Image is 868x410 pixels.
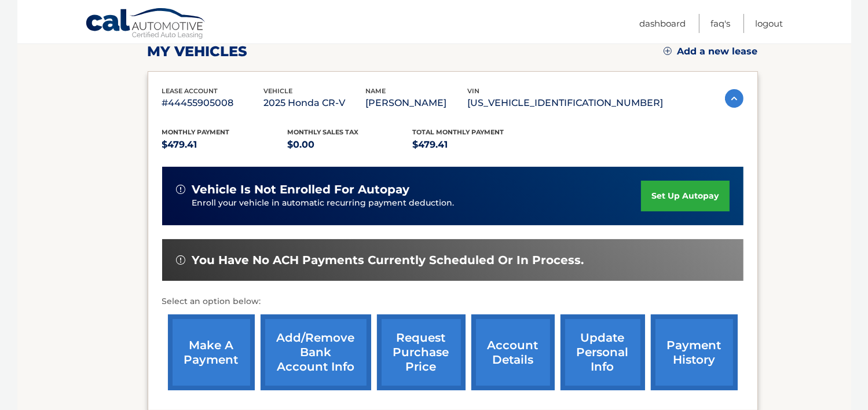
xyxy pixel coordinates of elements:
[162,128,230,136] span: Monthly Payment
[756,14,783,33] a: Logout
[377,314,466,390] a: request purchase price
[162,95,264,111] p: #44455905008
[162,87,218,95] span: lease account
[413,128,504,136] span: Total Monthly Payment
[192,182,410,197] span: vehicle is not enrolled for autopay
[264,87,293,95] span: vehicle
[261,314,371,390] a: Add/Remove bank account info
[287,128,358,136] span: Monthly sales Tax
[641,181,729,211] a: set up autopay
[664,46,758,57] a: Add a new lease
[471,314,555,390] a: account details
[176,185,185,194] img: alert-white.svg
[640,14,686,33] a: Dashboard
[664,47,672,55] img: add.svg
[711,14,731,33] a: FAQ's
[651,314,738,390] a: payment history
[287,137,413,153] p: $0.00
[366,87,386,95] span: name
[192,253,584,268] span: You have no ACH payments currently scheduled or in process.
[148,43,248,60] h2: my vehicles
[725,89,744,108] img: accordion-active.svg
[176,255,185,265] img: alert-white.svg
[162,137,288,153] p: $479.41
[162,295,744,309] p: Select an option below:
[468,87,480,95] span: vin
[192,197,642,210] p: Enroll your vehicle in automatic recurring payment deduction.
[561,314,645,390] a: update personal info
[264,95,366,111] p: 2025 Honda CR-V
[468,95,664,111] p: [US_VEHICLE_IDENTIFICATION_NUMBER]
[366,95,468,111] p: [PERSON_NAME]
[168,314,255,390] a: make a payment
[85,8,207,41] a: Cal Automotive
[413,137,539,153] p: $479.41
